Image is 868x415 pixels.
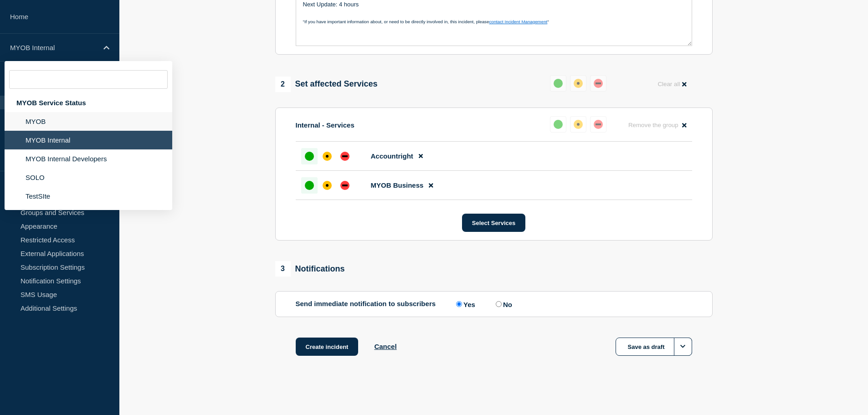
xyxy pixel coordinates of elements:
[323,152,332,161] div: affected
[303,0,685,9] p: Next Update: 4 hours
[5,93,172,112] div: MYOB Service Status
[550,116,566,133] button: up
[496,301,502,307] input: No
[340,181,349,190] div: down
[275,261,291,277] span: 3
[628,122,678,128] span: Remove the group
[296,300,436,308] p: Send immediate notification to subscribers
[462,214,525,232] button: Select Services
[554,120,563,129] div: up
[454,300,475,308] label: Yes
[371,181,424,189] span: MYOB Business
[296,300,692,308] div: Send immediate notification to subscribers
[305,181,314,190] div: up
[570,75,586,92] button: affected
[323,181,332,190] div: affected
[305,152,314,161] div: up
[296,121,354,129] p: Internal - Services
[5,131,172,149] li: MYOB Internal
[590,116,606,133] button: down
[371,152,413,160] span: Accountright
[674,338,692,356] button: Options
[340,152,349,161] div: down
[5,112,172,131] li: MYOB
[574,79,583,88] div: affected
[570,116,586,133] button: affected
[550,75,566,92] button: up
[616,338,692,356] button: Save as draft
[275,77,378,92] div: Set affected Services
[652,75,692,93] button: Clear all
[275,261,345,277] div: Notifications
[574,120,583,129] div: affected
[275,77,291,92] span: 2
[493,300,512,308] label: No
[547,19,549,24] span: "
[594,120,603,129] div: down
[10,44,98,51] p: MYOB Internal
[5,149,172,168] li: MYOB Internal Developers
[303,19,489,24] span: "If you have important information about, or need to be directly involved in, this incident, please
[489,19,547,24] a: contact Incident Management
[594,79,603,88] div: down
[623,116,692,134] button: Remove the group
[374,343,396,350] button: Cancel
[456,301,462,307] input: Yes
[296,338,359,356] button: Create incident
[554,79,563,88] div: up
[5,187,172,205] li: TestSIte
[590,75,606,92] button: down
[5,168,172,187] li: SOLO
